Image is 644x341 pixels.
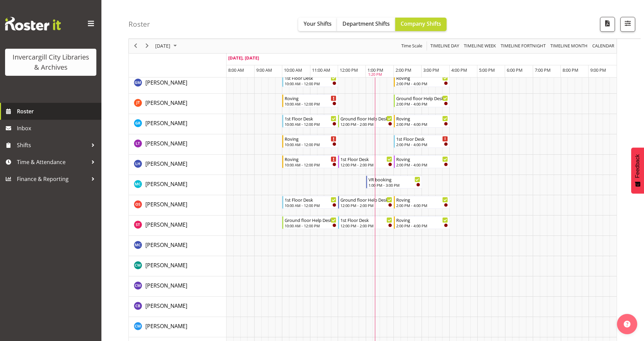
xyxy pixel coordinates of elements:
[129,134,226,155] td: Lyndsay Tautari resource
[130,39,141,53] div: previous period
[285,217,336,223] div: Ground floor Help Desk
[282,196,338,209] div: Olivia Stanley"s event - 1st Floor Desk Begin From Saturday, September 27, 2025 at 10:00:00 AM GM...
[129,317,226,337] td: Cindy Mulrooney resource
[145,261,187,269] a: [PERSON_NAME]
[12,52,90,72] div: Invercargill City Libraries & Archives
[620,17,635,32] button: Filter Shifts
[285,101,336,107] div: 10:00 AM - 12:00 PM
[340,121,392,127] div: 12:00 PM - 2:00 PM
[463,42,497,50] span: Timeline Week
[394,216,450,229] div: Saniya Thompson"s event - Roving Begin From Saturday, September 27, 2025 at 2:00:00 PM GMT+12:00 ...
[145,262,187,269] span: [PERSON_NAME]
[396,95,448,101] div: Ground floor Help Desk
[563,67,578,73] span: 8:00 PM
[285,203,336,208] div: 10:00 AM - 12:00 PM
[145,281,187,290] a: [PERSON_NAME]
[338,155,394,168] div: Marion Hawkes"s event - 1st Floor Desk Begin From Saturday, September 27, 2025 at 12:00:00 PM GMT...
[507,67,523,73] span: 6:00 PM
[145,241,187,249] span: [PERSON_NAME]
[394,74,450,87] div: Gabriel McKay Smith"s event - Roving Begin From Saturday, September 27, 2025 at 2:00:00 PM GMT+12...
[463,42,497,50] button: Timeline Week
[145,119,187,127] a: [PERSON_NAME]
[624,321,630,327] img: help-xxl-2.png
[129,195,226,215] td: Olivia Stanley resource
[131,42,140,50] button: Previous
[368,176,420,183] div: VR booking
[423,67,439,73] span: 3:00 PM
[298,18,337,31] button: Your Shifts
[590,67,606,73] span: 9:00 PM
[129,73,226,94] td: Gabriel McKay Smith resource
[396,81,448,86] div: 2:00 PM - 4:00 PM
[394,115,450,128] div: Grace Roscoe-Squires"s event - Roving Begin From Saturday, September 27, 2025 at 2:00:00 PM GMT+1...
[17,123,98,133] span: Inbox
[340,67,358,73] span: 12:00 PM
[285,115,336,122] div: 1st Floor Desk
[338,115,394,128] div: Grace Roscoe-Squires"s event - Ground floor Help Desk Begin From Saturday, September 27, 2025 at ...
[396,135,448,142] div: 1st Floor Desk
[145,241,187,249] a: [PERSON_NAME]
[129,215,226,236] td: Saniya Thompson resource
[340,217,392,223] div: 1st Floor Desk
[145,221,187,229] a: [PERSON_NAME]
[500,42,546,50] span: Timeline Fortnight
[5,17,61,30] img: Rosterit website logo
[591,42,616,50] button: Month
[394,196,450,209] div: Olivia Stanley"s event - Roving Begin From Saturday, September 27, 2025 at 2:00:00 PM GMT+12:00 E...
[396,67,411,73] span: 2:00 PM
[17,140,88,150] span: Shifts
[430,42,460,50] span: Timeline Day
[340,162,392,167] div: 12:00 PM - 2:00 PM
[145,160,187,168] a: [PERSON_NAME]
[285,162,336,167] div: 10:00 AM - 12:00 PM
[282,155,338,168] div: Marion Hawkes"s event - Roving Begin From Saturday, September 27, 2025 at 10:00:00 AM GMT+12:00 E...
[145,99,187,107] span: [PERSON_NAME]
[342,20,390,27] span: Department Shifts
[500,42,547,50] button: Fortnight
[17,106,98,116] span: Roster
[550,42,588,50] span: Timeline Month
[395,18,447,31] button: Company Shifts
[396,196,448,203] div: Roving
[338,216,394,229] div: Saniya Thompson"s event - 1st Floor Desk Begin From Saturday, September 27, 2025 at 12:00:00 PM G...
[285,156,336,162] div: Roving
[366,176,422,188] div: Michelle Cunningham"s event - VR booking Begin From Saturday, September 27, 2025 at 1:00:00 PM GM...
[129,256,226,276] td: Catherine Wilson resource
[145,79,187,86] span: [PERSON_NAME]
[338,196,394,209] div: Olivia Stanley"s event - Ground floor Help Desk Begin From Saturday, September 27, 2025 at 12:00:...
[396,142,448,147] div: 2:00 PM - 4:00 PM
[17,157,88,167] span: Time & Attendance
[394,155,450,168] div: Marion Hawkes"s event - Roving Begin From Saturday, September 27, 2025 at 2:00:00 PM GMT+12:00 En...
[635,154,641,178] span: Feedback
[396,115,448,122] div: Roving
[145,322,187,330] span: [PERSON_NAME]
[367,67,383,73] span: 1:00 PM
[145,282,187,289] span: [PERSON_NAME]
[145,302,187,310] a: [PERSON_NAME]
[128,20,150,28] h4: Roster
[592,42,615,50] span: calendar
[145,221,187,228] span: [PERSON_NAME]
[129,94,226,114] td: Glen Tomlinson resource
[394,94,450,107] div: Glen Tomlinson"s event - Ground floor Help Desk Begin From Saturday, September 27, 2025 at 2:00:0...
[285,196,336,203] div: 1st Floor Desk
[396,121,448,127] div: 2:00 PM - 4:00 PM
[145,139,187,147] a: [PERSON_NAME]
[535,67,551,73] span: 7:00 PM
[285,81,336,86] div: 10:00 AM - 12:00 PM
[631,147,644,194] button: Feedback - Show survey
[129,276,226,297] td: Chamique Mamolo resource
[145,119,187,127] span: [PERSON_NAME]
[129,175,226,195] td: Michelle Cunningham resource
[154,42,180,50] button: September 2025
[145,180,187,188] span: [PERSON_NAME]
[145,302,187,310] span: [PERSON_NAME]
[401,20,441,27] span: Company Shifts
[479,67,495,73] span: 5:00 PM
[396,162,448,167] div: 2:00 PM - 4:00 PM
[145,322,187,330] a: [PERSON_NAME]
[451,67,467,73] span: 4:00 PM
[285,223,336,228] div: 10:00 AM - 12:00 PM
[340,203,392,208] div: 12:00 PM - 2:00 PM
